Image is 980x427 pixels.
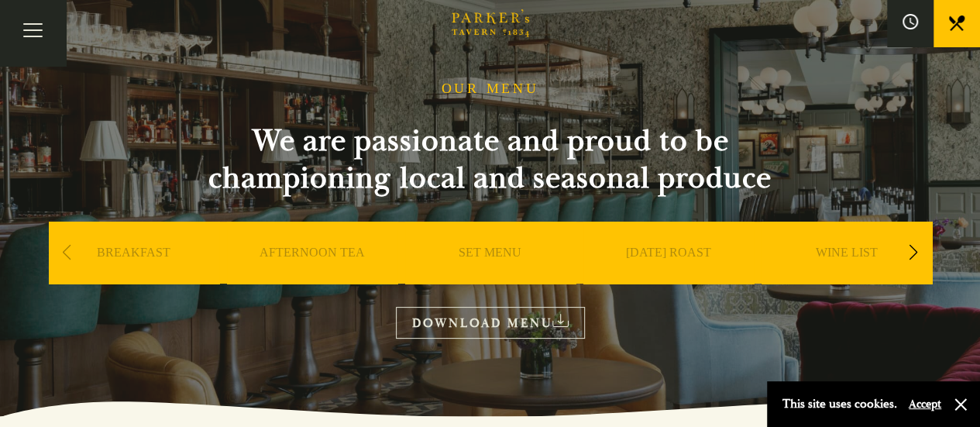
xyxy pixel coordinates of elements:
div: 3 / 9 [405,222,576,330]
a: [DATE] ROAST [626,245,711,307]
p: This site uses cookies. [782,393,897,415]
button: Close and accept [953,397,968,412]
button: Accept [909,397,941,412]
div: 2 / 9 [227,222,397,330]
h2: We are passionate and proud to be championing local and seasonal produce [181,122,800,197]
a: WINE LIST [816,245,878,307]
a: BREAKFAST [97,245,170,307]
div: Next slide [903,236,924,270]
div: 1 / 9 [49,222,219,330]
div: 4 / 9 [583,222,754,330]
div: 5 / 9 [762,222,932,330]
h1: OUR MENU [442,81,539,98]
a: AFTERNOON TEA [260,245,365,307]
div: Previous slide [57,236,77,270]
a: SET MENU [459,245,521,307]
a: DOWNLOAD MENU [396,307,585,339]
